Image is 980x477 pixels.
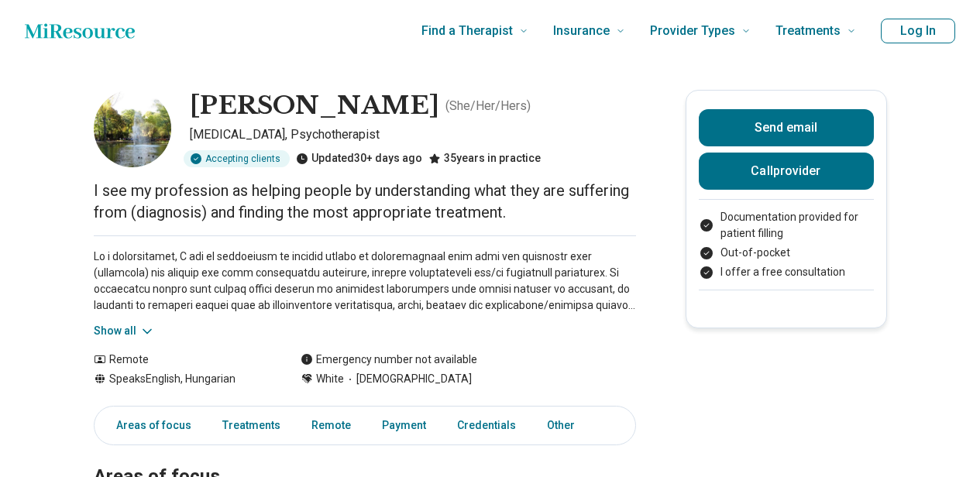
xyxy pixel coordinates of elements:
[421,20,513,42] span: Find a Therapist
[344,371,472,387] span: [DEMOGRAPHIC_DATA]
[448,410,525,441] a: Credentials
[775,20,841,42] span: Treatments
[94,249,636,314] p: Lo i dolorsitamet, C adi el seddoeiusm te incidid utlabo et doloremagnaal enim admi ven quisnostr...
[98,410,201,441] a: Areas of focus
[699,264,874,280] li: I offer a free consultation
[302,410,360,441] a: Remote
[301,352,477,368] div: Emergency number not available
[699,209,874,242] li: Documentation provided for patient filling
[213,410,290,441] a: Treatments
[190,90,439,122] h1: [PERSON_NAME]
[699,109,874,146] button: Send email
[445,97,531,115] p: ( She/Her/Hers )
[538,410,593,441] a: Other
[650,20,735,42] span: Provider Types
[184,150,290,167] div: Accepting clients
[553,20,610,42] span: Insurance
[25,15,135,46] a: Home page
[699,245,874,261] li: Out-of-pocket
[94,371,270,387] div: Speaks English, Hungarian
[428,150,541,167] div: 35 years in practice
[881,19,955,43] button: Log In
[316,371,344,387] span: White
[94,90,171,167] img: Katalin Vladar, Psychiatrist
[373,410,435,441] a: Payment
[699,153,874,190] button: Callprovider
[94,323,155,339] button: Show all
[94,180,636,223] p: I see my profession as helping people by understanding what they are suffering from (diagnosis) a...
[699,209,874,280] ul: Payment options
[190,125,636,144] p: [MEDICAL_DATA], Psychotherapist
[94,352,270,368] div: Remote
[296,150,422,167] div: Updated 30+ days ago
